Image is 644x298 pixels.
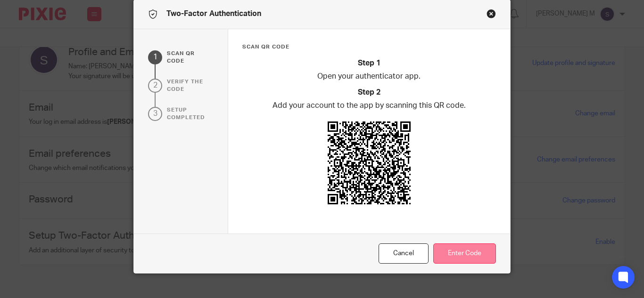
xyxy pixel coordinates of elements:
[322,116,416,210] img: QR code
[433,243,496,264] button: Enter Code
[272,100,466,111] p: Add your account to the app by scanning this QR code.
[379,243,429,264] button: Cancel
[358,87,380,98] h2: Step 2
[317,71,421,82] p: Open your authenticator app.
[242,43,496,51] h3: Scan qr code
[167,78,214,93] p: verify the code
[148,107,162,121] div: 3
[148,79,162,93] div: 2
[167,106,214,121] p: Setup completed
[167,50,214,65] p: Scan qr code
[148,50,162,64] div: 1
[358,58,380,69] h2: Step 1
